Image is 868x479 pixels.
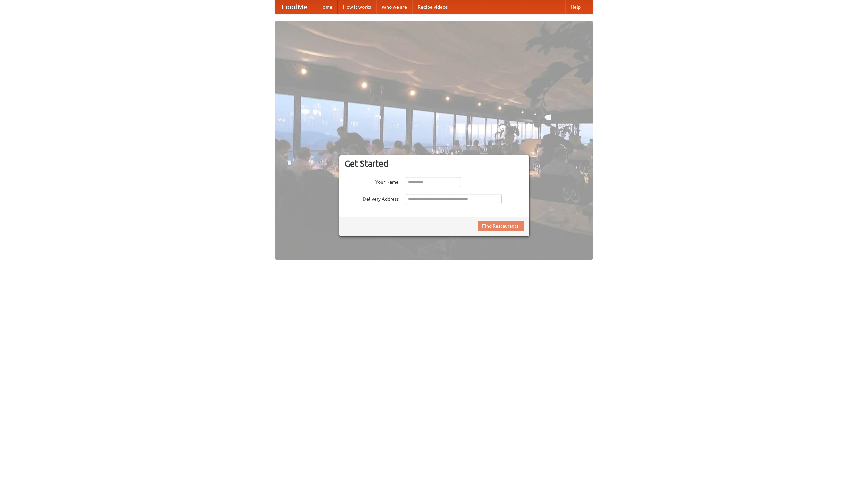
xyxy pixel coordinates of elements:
a: Home [314,0,338,14]
a: How it works [338,0,376,14]
a: FoodMe [275,0,314,14]
label: Delivery Address [344,194,399,202]
button: Find Restaurants! [478,221,524,231]
label: Your Name [344,177,399,186]
h3: Get Started [344,158,524,169]
a: Who we are [376,0,412,14]
a: Recipe videos [412,0,453,14]
a: Help [565,0,586,14]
